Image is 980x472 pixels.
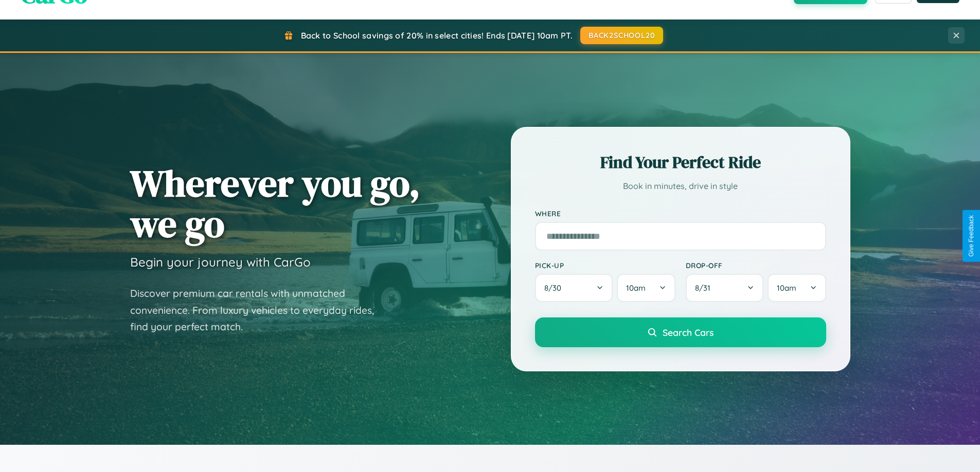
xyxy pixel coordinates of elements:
h1: Wherever you go, we go [130,163,420,244]
span: Search Cars [663,327,714,338]
h2: Find Your Perfect Ride [535,151,826,174]
h3: Begin your journey with CarGo [130,254,311,270]
button: 10am [617,274,675,302]
span: 10am [777,283,796,293]
span: Back to School savings of 20% in select cities! Ends [DATE] 10am PT. [301,30,573,41]
div: Give Feedback [968,215,975,257]
button: 8/31 [686,274,764,302]
label: Drop-off [686,261,826,270]
button: 8/30 [535,274,613,302]
label: Where [535,209,826,218]
button: 10am [768,274,826,302]
button: BACK2SCHOOL20 [580,27,663,44]
p: Discover premium car rentals with unmatched convenience. From luxury vehicles to everyday rides, ... [130,285,387,335]
span: 8 / 31 [695,283,716,293]
p: Book in minutes, drive in style [535,179,826,194]
span: 8 / 30 [544,283,566,293]
label: Pick-up [535,261,675,270]
span: 10am [626,283,646,293]
button: Search Cars [535,317,826,347]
